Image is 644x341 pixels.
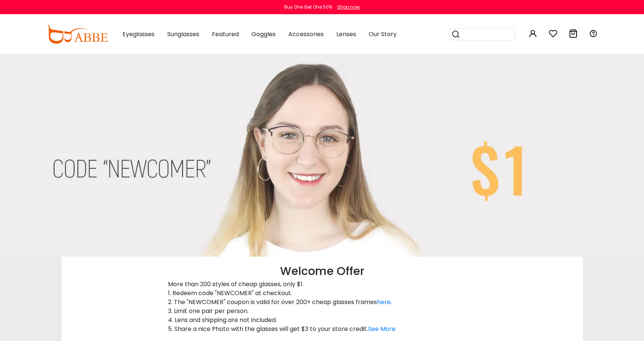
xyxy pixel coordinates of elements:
[212,30,239,38] span: Featured
[377,298,391,306] a: here
[168,280,476,334] p: More than 200 styles of cheap glasses, only $1. 1. Redeem code "NEWCOMER" at checkout. 2. The "NE...
[368,325,396,333] a: See More
[123,30,155,38] span: Eyeglasses
[333,4,360,10] a: Shop now
[369,30,397,38] span: Our Story
[47,25,108,44] img: abbeglasses.com
[65,266,579,277] h5: Welcome Offer
[288,30,324,38] span: Accessories
[284,4,332,10] div: Buy One Get One 50%
[167,30,199,38] span: Sunglasses
[337,4,360,10] div: Shop now
[336,30,356,38] span: Lenses
[251,30,276,38] span: Goggles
